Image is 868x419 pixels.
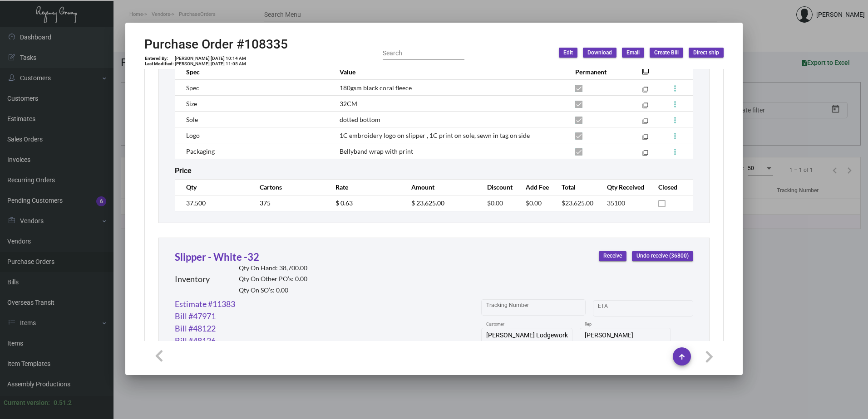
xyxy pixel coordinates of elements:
[186,116,198,123] span: Sole
[175,322,216,335] a: Bill #48122
[526,199,542,207] span: $0.00
[174,61,247,67] td: [PERSON_NAME] [DATE] 11:05 AM
[4,398,50,408] div: Current version:
[326,179,402,195] th: Rate
[583,48,616,58] button: Download
[186,147,215,155] span: Packaging
[598,305,626,312] input: Start date
[562,199,593,207] span: $23,625.00
[654,49,679,57] span: Create Bill
[175,179,251,195] th: Qty
[402,179,478,195] th: Amount
[144,56,174,61] td: Entered By:
[559,48,577,58] button: Edit
[186,132,200,139] span: Logo
[175,166,192,175] h2: Price
[642,152,648,158] mat-icon: filter_none
[144,37,288,52] h2: Purchase Order #108335
[642,88,648,94] mat-icon: filter_none
[487,199,503,207] span: $0.00
[175,298,235,310] a: Estimate #11383
[607,199,625,207] span: 35100
[175,64,330,80] th: Spec
[622,48,644,58] button: Email
[632,251,693,261] button: Undo receive (36800)
[636,252,689,260] span: Undo receive (36800)
[175,251,259,263] a: Slipper - White -32
[340,116,380,123] span: dotted bottom
[642,136,648,142] mat-icon: filter_none
[603,252,622,260] span: Receive
[144,61,174,67] td: Last Modified:
[517,179,552,195] th: Add Fee
[626,49,640,57] span: Email
[478,179,517,195] th: Discount
[599,251,626,261] button: Receive
[642,104,648,110] mat-icon: filter_none
[186,100,197,107] span: Size
[650,48,683,58] button: Create Bill
[175,310,216,322] a: Bill #47971
[642,120,648,126] mat-icon: filter_none
[330,64,566,80] th: Value
[239,287,307,294] h2: Qty On SO’s: 0.00
[587,49,612,57] span: Download
[563,49,573,57] span: Edit
[174,56,247,61] td: [PERSON_NAME] [DATE] 10:14 AM
[689,48,724,58] button: Direct ship
[693,49,719,57] span: Direct ship
[340,100,357,107] span: 32CM
[340,147,413,155] span: Bellyband wrap with print
[239,264,307,272] h2: Qty On Hand: 38,700.00
[340,84,412,92] span: 180gsm black coral fleece
[54,398,72,408] div: 0.51.2
[175,335,216,347] a: Bill #48126
[239,275,307,283] h2: Qty On Other PO’s: 0.00
[552,179,598,195] th: Total
[340,132,530,139] span: 1C embroidery logo on slipper , 1C print on sole, sewn in tag on side
[251,179,326,195] th: Cartons
[598,179,649,195] th: Qty Received
[642,70,649,78] mat-icon: filter_none
[649,179,693,195] th: Closed
[186,84,199,92] span: Spec
[175,274,210,284] h2: Inventory
[634,305,677,312] input: End date
[566,64,628,80] th: Permanent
